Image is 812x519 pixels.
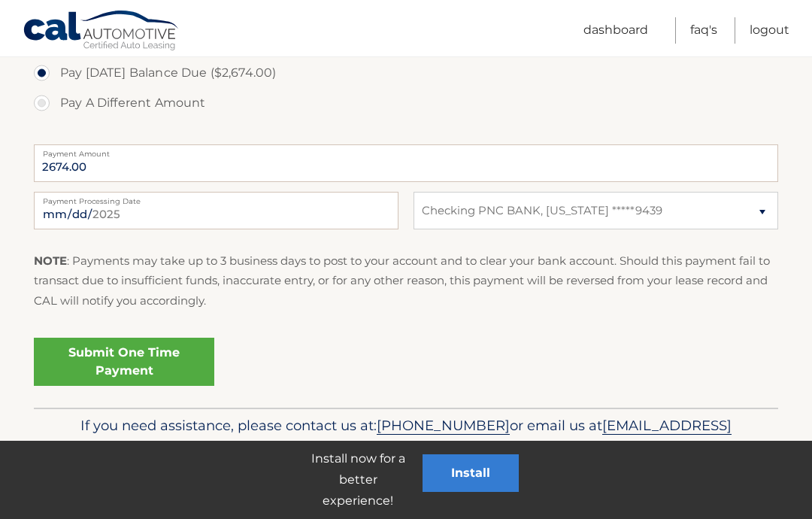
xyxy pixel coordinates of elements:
[34,253,67,268] strong: NOTE
[690,17,717,44] a: FAQ's
[34,144,778,156] label: Payment Amount
[293,448,423,511] p: Install now for a better experience!
[56,414,756,462] p: If you need assistance, please contact us at: or email us at
[34,88,778,118] label: Pay A Different Amount
[423,454,519,492] button: Install
[34,192,398,204] label: Payment Processing Date
[750,17,789,44] a: Logout
[34,251,778,311] p: : Payments may take up to 3 business days to post to your account and to clear your bank account....
[23,10,180,53] a: Cal Automotive
[34,192,398,229] input: Payment Date
[34,58,778,88] label: Pay [DATE] Balance Due ($2,674.00)
[34,144,778,182] input: Payment Amount
[583,17,648,44] a: Dashboard
[34,338,214,386] a: Submit One Time Payment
